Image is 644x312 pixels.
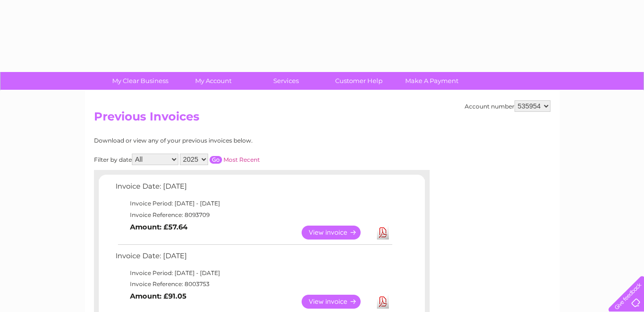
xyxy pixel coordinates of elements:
a: My Clear Business [101,72,180,90]
h2: Previous Invoices [94,110,550,128]
div: Account number [465,100,550,112]
b: Amount: £91.05 [130,292,187,300]
a: Download [377,226,389,240]
div: Filter by date [94,154,346,165]
a: Most Recent [223,156,260,163]
div: Download or view any of your previous invoices below. [94,137,346,144]
a: Customer Help [319,72,398,90]
a: Make A Payment [392,72,471,90]
a: Services [246,72,326,90]
td: Invoice Reference: 8003753 [113,278,394,290]
td: Invoice Period: [DATE] - [DATE] [113,267,394,279]
b: Amount: £57.64 [130,223,187,231]
td: Invoice Date: [DATE] [113,180,394,198]
td: Invoice Reference: 8093709 [113,209,394,221]
a: View [302,226,372,240]
a: My Account [174,72,253,90]
td: Invoice Date: [DATE] [113,250,394,267]
td: Invoice Period: [DATE] - [DATE] [113,198,394,209]
a: Download [377,295,389,309]
a: View [302,295,372,309]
